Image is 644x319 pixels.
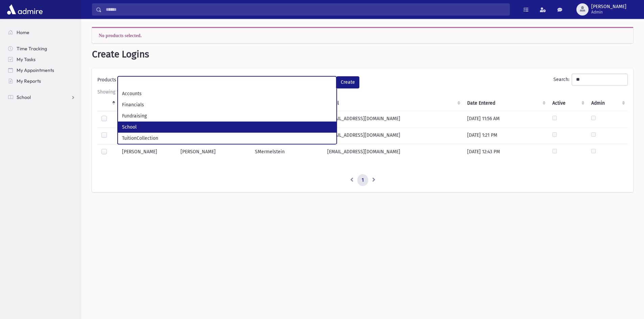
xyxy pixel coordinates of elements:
[251,144,323,161] td: SMermelstein
[97,88,628,96] div: Showing 1 to 3 of 3 entries (filtered from 86 total entries)
[323,128,463,144] td: [EMAIL_ADDRESS][DOMAIN_NAME]
[336,76,359,88] button: Create
[118,122,336,133] li: School
[5,3,44,16] img: AdmirePro
[548,96,587,111] th: Active : activate to sort column ascending
[591,4,626,9] span: [PERSON_NAME]
[572,74,628,86] input: Search:
[3,54,81,65] a: My Tasks
[323,144,463,161] td: [EMAIL_ADDRESS][DOMAIN_NAME]
[3,65,81,76] a: My Appointments
[323,111,463,128] td: [EMAIL_ADDRESS][DOMAIN_NAME]
[17,29,29,35] span: Home
[587,96,628,111] th: Admin : activate to sort column ascending
[323,96,463,111] th: EMail : activate to sort column ascending
[591,9,626,15] span: Admin
[17,94,31,100] span: School
[118,99,336,110] li: Financials
[463,144,549,161] td: [DATE] 12:43 PM
[3,43,81,54] a: Time Tracking
[357,174,368,186] a: 1
[17,67,54,73] span: My Appointments
[118,144,177,161] td: [PERSON_NAME]
[553,74,628,86] label: Search:
[99,33,142,38] span: No products selected.
[97,96,118,111] th: : activate to sort column descending
[17,46,47,52] span: Time Tracking
[92,49,633,60] h1: Create Logins
[3,92,81,103] a: School
[118,110,336,122] li: Fundraising
[17,78,41,84] span: My Reports
[17,56,35,62] span: My Tasks
[3,76,81,86] a: My Reports
[118,133,336,144] li: TuitionCollection
[463,111,549,128] td: [DATE] 11:56 AM
[463,96,549,111] th: Date Entered : activate to sort column ascending
[176,144,251,161] td: [PERSON_NAME]
[97,76,118,86] label: Products
[118,88,336,99] li: Accounts
[102,3,509,16] input: Search
[463,128,549,144] td: [DATE] 1:21 PM
[3,27,81,38] a: Home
